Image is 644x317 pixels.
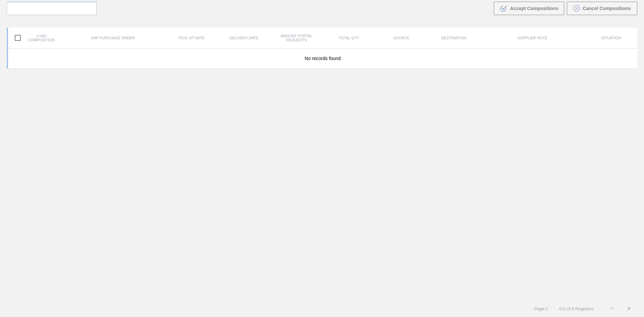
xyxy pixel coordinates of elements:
[165,36,218,40] div: Pick up Date
[583,6,631,11] span: Cancel Compositions
[585,36,637,40] div: Situation
[480,36,585,40] div: Supplier Note
[60,36,165,40] div: SAP Purchase Order
[558,306,594,311] span: 0 - 0 of 0 Registers
[494,2,564,15] button: Accept Compositions
[534,306,548,311] span: Page : 1
[510,6,558,11] span: Accept Compositions
[428,36,480,40] div: Destination
[323,36,375,40] div: Total Qty
[604,300,621,317] button: <
[218,36,270,40] div: Delivery Date
[567,2,637,15] button: Cancel Compositions
[270,34,323,42] div: Amount Portal Requests
[8,31,60,45] div: Load composition
[621,300,637,317] button: >
[375,36,427,40] div: Source
[305,56,340,61] span: No records found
